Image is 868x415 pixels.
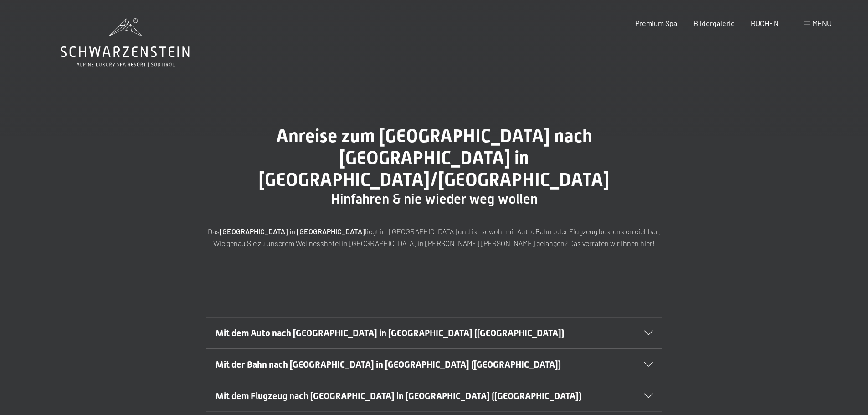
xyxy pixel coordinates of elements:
[216,359,561,370] span: Mit der Bahn nach [GEOGRAPHIC_DATA] in [GEOGRAPHIC_DATA] ([GEOGRAPHIC_DATA])
[220,227,365,236] strong: [GEOGRAPHIC_DATA] in [GEOGRAPHIC_DATA]
[751,19,779,27] a: BUCHEN
[206,225,662,249] p: Das liegt im [GEOGRAPHIC_DATA] und ist sowohl mit Auto, Bahn oder Flugzeug bestens erreichbar. Wi...
[331,191,538,207] span: Hinfahren & nie wieder weg wollen
[259,125,609,190] span: Anreise zum [GEOGRAPHIC_DATA] nach [GEOGRAPHIC_DATA] in [GEOGRAPHIC_DATA]/[GEOGRAPHIC_DATA]
[812,19,832,27] span: Menü
[216,328,564,338] span: Mit dem Auto nach [GEOGRAPHIC_DATA] in [GEOGRAPHIC_DATA] ([GEOGRAPHIC_DATA])
[216,390,581,401] span: Mit dem Flugzeug nach [GEOGRAPHIC_DATA] in [GEOGRAPHIC_DATA] ([GEOGRAPHIC_DATA])
[693,19,735,27] a: Bildergalerie
[635,19,677,27] a: Premium Spa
